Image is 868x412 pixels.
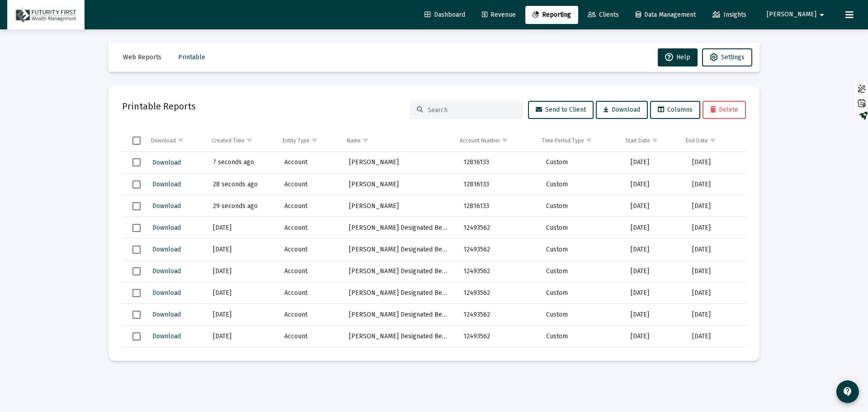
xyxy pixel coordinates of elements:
[702,48,752,66] button: Settings
[152,224,181,232] span: Download
[206,130,276,152] td: Column Created Time
[212,137,245,144] div: Created Time
[340,130,453,152] td: Column Name
[311,137,318,144] span: Show filter options for column 'Entity Type'
[703,101,746,119] button: Delete
[152,311,181,318] span: Download
[625,137,650,144] div: Start Date
[619,130,680,152] td: Column Start Date
[362,137,369,144] span: Show filter options for column 'Name'
[721,53,745,61] span: Settings
[624,195,686,217] td: [DATE]
[624,347,686,369] td: [DATE]
[151,243,182,256] button: Download
[278,282,343,304] td: Account
[178,53,205,61] span: Printable
[540,217,624,239] td: Custom
[624,239,686,260] td: [DATE]
[457,152,540,174] td: 12816133
[207,260,278,282] td: [DATE]
[132,180,141,189] div: Select row
[540,195,624,217] td: Custom
[651,137,658,144] span: Show filter options for column 'Start Date'
[177,137,184,144] span: Show filter options for column 'Download'
[132,202,141,210] div: Select row
[278,195,343,217] td: Account
[343,174,457,195] td: [PERSON_NAME]
[343,347,457,369] td: [PERSON_NAME] IRA
[624,326,686,347] td: [DATE]
[460,137,500,144] div: Account Number
[207,304,278,326] td: [DATE]
[475,6,523,24] a: Revenue
[628,6,703,24] a: Data Management
[132,311,141,319] div: Select row
[686,239,746,260] td: [DATE]
[457,282,540,304] td: 12493562
[278,174,343,195] td: Account
[624,152,686,174] td: [DATE]
[123,53,161,61] span: Web Reports
[122,99,196,114] h2: Printable Reports
[428,106,516,114] input: Search
[453,130,535,152] td: Column Account Number
[686,260,746,282] td: [DATE]
[624,217,686,239] td: [DATE]
[709,137,716,144] span: Show filter options for column 'End Date'
[658,48,698,66] button: Help
[686,304,746,326] td: [DATE]
[151,178,182,191] button: Download
[533,11,571,19] span: Reporting
[535,130,619,152] td: Column Time Period Type
[636,11,696,19] span: Data Management
[151,137,176,144] div: Download
[588,11,619,19] span: Clients
[145,130,206,152] td: Column Download
[686,174,746,195] td: [DATE]
[207,217,278,239] td: [DATE]
[276,130,340,152] td: Column Entity Type
[132,267,141,275] div: Select row
[686,195,746,217] td: [DATE]
[686,137,708,144] div: End Date
[151,265,182,278] button: Download
[152,289,181,297] span: Download
[542,137,584,144] div: Time Period Type
[501,137,508,144] span: Show filter options for column 'Account Number'
[207,347,278,369] td: [DATE]
[482,11,516,19] span: Revenue
[467,387,506,395] span: View Reports
[151,286,182,299] button: Download
[246,137,253,144] span: Show filter options for column 'Created Time'
[624,304,686,326] td: [DATE]
[278,326,343,347] td: Account
[580,6,626,24] a: Clients
[816,6,827,24] mat-icon: arrow_drop_down
[152,332,181,340] span: Download
[116,48,169,66] button: Web Reports
[343,326,457,347] td: [PERSON_NAME] Designated Bene Plan
[152,180,181,188] span: Download
[132,137,141,145] div: Select all
[705,6,754,24] a: Insights
[151,221,182,234] button: Download
[278,304,343,326] td: Account
[540,326,624,347] td: Custom
[460,382,513,398] button: View Reports
[14,6,78,24] img: Dashboard
[457,304,540,326] td: 12493562
[540,347,624,369] td: Custom
[171,48,212,66] button: Printable
[343,304,457,326] td: [PERSON_NAME] Designated Bene Plan
[712,11,746,19] span: Insights
[343,239,457,260] td: [PERSON_NAME] Designated Bene Plan
[356,386,457,395] span: PDF Reports have been generated
[457,326,540,347] td: 12493562
[540,282,624,304] td: Custom
[207,174,278,195] td: 28 seconds ago
[540,304,624,326] td: Custom
[347,137,361,144] div: Name
[686,347,746,369] td: [DATE]
[457,195,540,217] td: 12816133
[283,137,310,144] div: Entity Type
